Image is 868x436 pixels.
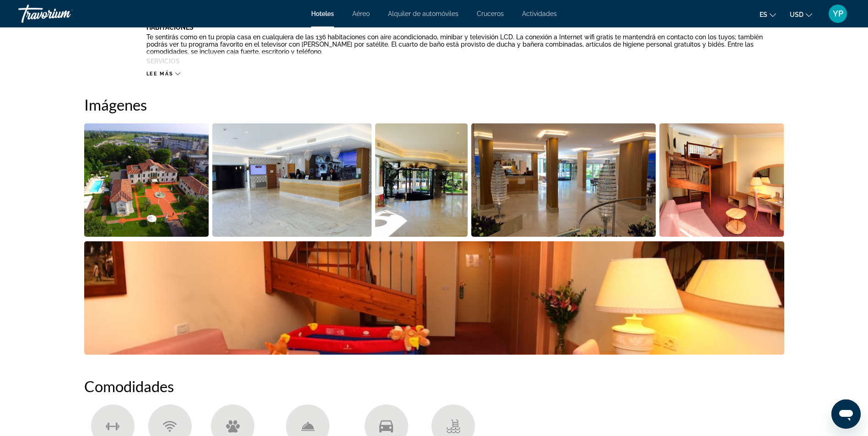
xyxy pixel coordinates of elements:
a: Cruceros [477,10,504,17]
button: Abrir control deslizante de imagen a pantalla completa [84,123,209,237]
button: Abrir control deslizante de imagen a pantalla completa [471,123,656,237]
a: Alquiler de automóviles [388,10,458,17]
a: Actividades [522,10,557,17]
a: Aéreo [352,10,370,17]
span: Lee más [146,71,173,77]
b: Habitaciones [146,24,194,31]
button: Abrir control deslizante de imagen a pantalla completa [84,241,784,355]
h2: Comodidades [84,377,784,395]
iframe: Botón para iniciar la ventana de mensajería [831,399,861,429]
span: es [760,11,767,18]
button: Cambiar moneda [790,8,812,21]
a: Hoteles [311,10,334,17]
a: Travorium [18,2,110,26]
p: Te sentirás como en tu propia casa en cualquiera de las 136 habitaciones con aire acondicionado, ... [146,33,784,55]
button: Abrir control deslizante de imagen a pantalla completa [375,123,468,237]
span: USD [790,11,803,18]
button: Cambiar idioma [760,8,776,21]
button: Abrir control deslizante de imagen a pantalla completa [659,123,784,237]
button: Menú de usuario [826,4,850,23]
button: Lee más [146,70,181,77]
span: YP [833,9,843,18]
button: Abrir control deslizante de imagen a pantalla completa [212,123,372,237]
h2: Imágenes [84,96,784,114]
